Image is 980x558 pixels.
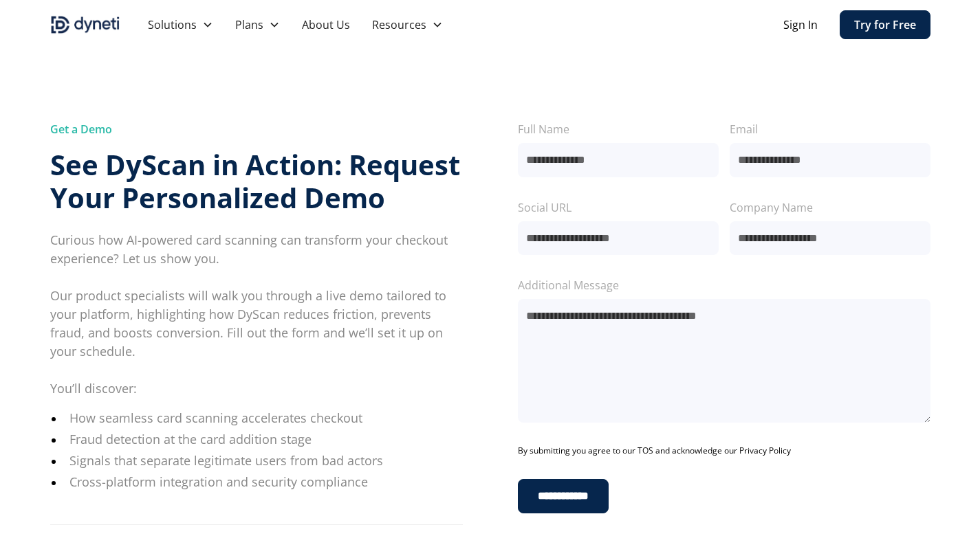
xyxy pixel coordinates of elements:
label: Social URL [518,199,719,216]
a: Try for Free [840,10,930,39]
div: Solutions [137,11,224,38]
div: Plans [224,11,291,38]
div: Solutions [148,16,197,33]
label: Email [730,121,930,137]
p: Curious how AI-powered card scanning can transform your checkout experience? Let us show you. ‍ O... [50,231,463,398]
label: Company Name [730,199,930,216]
form: Demo Form [518,121,930,513]
label: Full Name [518,121,719,137]
a: Sign In [783,16,818,33]
div: Get a Demo [50,121,463,137]
span: By submitting you agree to our TOS and acknowledge our Privacy Policy [518,445,791,457]
a: home [50,14,120,36]
p: Signals that separate legitimate users from bad actors [69,451,463,470]
div: Plans [235,16,263,33]
p: How seamless card scanning accelerates checkout [69,409,463,427]
div: Resources [372,16,426,33]
p: Cross-platform integration and security compliance [69,473,463,491]
strong: See DyScan in Action: Request Your Personalized Demo [50,146,460,216]
p: Fraud detection at the card addition stage [69,430,463,449]
label: Additional Message [518,277,930,293]
img: Dyneti indigo logo [50,14,120,36]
